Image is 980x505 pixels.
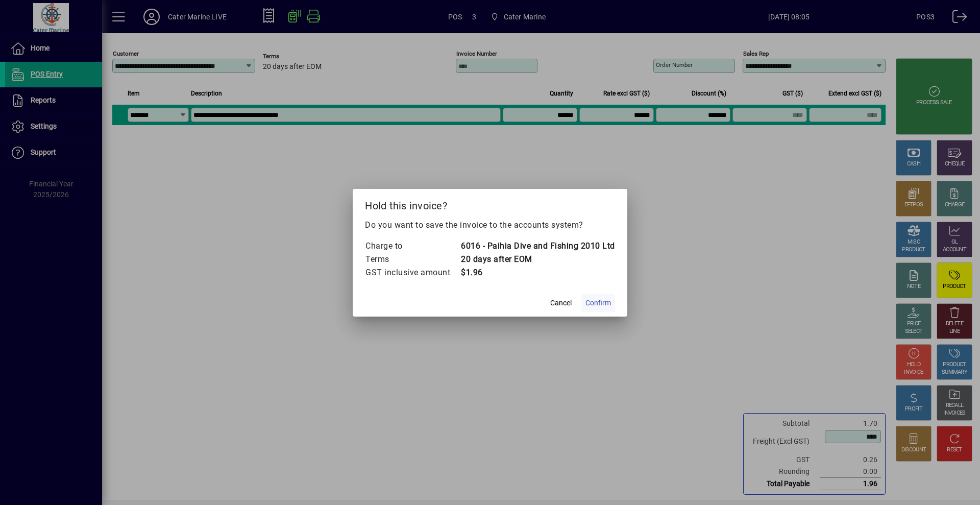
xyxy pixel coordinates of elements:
[365,239,460,253] td: Charge to
[550,298,572,308] span: Cancel
[585,298,611,308] span: Confirm
[545,294,577,312] button: Cancel
[365,253,460,266] td: Terms
[460,266,615,279] td: $1.96
[353,189,627,219] h2: Hold this invoice?
[365,266,460,279] td: GST inclusive amount
[365,219,615,231] p: Do you want to save the invoice to the accounts system?
[581,294,615,312] button: Confirm
[460,239,615,253] td: 6016 - Paihia Dive and Fishing 2010 Ltd
[460,253,615,266] td: 20 days after EOM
